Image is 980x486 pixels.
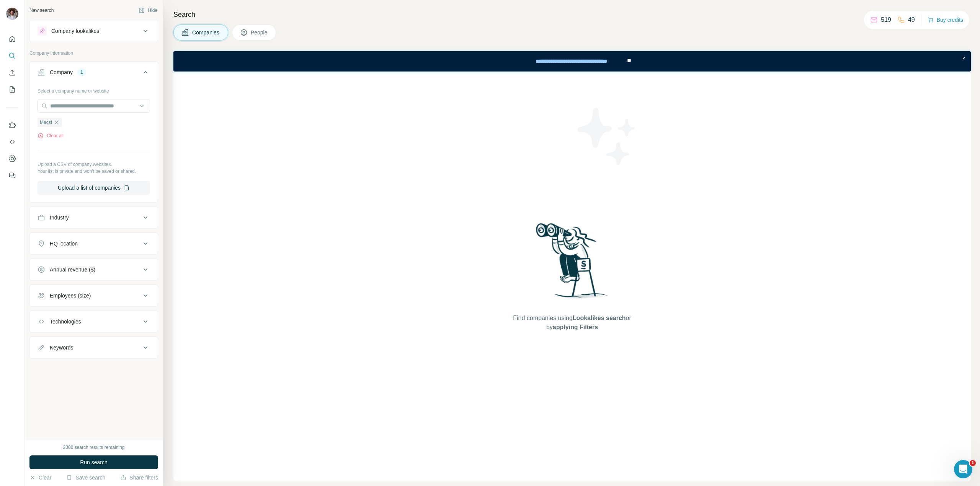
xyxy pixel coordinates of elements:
button: Company lookalikes [30,22,158,40]
button: Save search [66,474,105,481]
div: New search [29,7,54,14]
button: Keywords [30,338,158,357]
div: Select a company name or website [38,85,150,94]
iframe: Intercom live chat [954,460,972,478]
img: Surfe Illustration - Stars [572,102,641,171]
button: Enrich CSV [6,66,18,80]
span: 1 [970,460,976,466]
button: Clear all [38,132,64,139]
button: Search [6,49,18,63]
button: HQ location [30,234,158,253]
button: My lists [6,83,18,96]
span: Run search [80,458,108,466]
img: Avatar [6,8,18,20]
div: Keywords [50,344,73,351]
button: Industry [30,208,158,227]
div: 2000 search results remaining [63,444,125,451]
h4: Search [173,9,971,20]
div: Company [50,68,73,76]
div: Technologies [50,318,81,325]
div: 1 [77,69,86,76]
button: Buy credits [928,15,963,25]
button: Dashboard [6,152,18,166]
div: Industry [50,214,69,221]
button: Feedback [6,169,18,182]
div: Annual revenue ($) [50,266,95,273]
iframe: Banner [173,51,971,72]
button: Clear [29,474,51,481]
p: Company information [29,50,158,57]
span: Lookalikes search [573,315,626,321]
button: Run search [29,455,158,469]
button: Use Surfe API [6,135,18,149]
span: Macsf [40,119,52,126]
div: Employees (size) [50,292,91,299]
button: Quick start [6,32,18,46]
p: Your list is private and won't be saved or shared. [38,168,150,175]
p: 519 [881,15,891,24]
button: Employees (size) [30,286,158,305]
button: Use Surfe on LinkedIn [6,118,18,132]
span: applying Filters [553,324,598,330]
button: Hide [133,5,163,16]
p: 49 [908,15,915,24]
button: Technologies [30,312,158,331]
span: Companies [192,29,220,36]
button: Share filters [120,474,158,481]
span: People [251,29,268,36]
button: Annual revenue ($) [30,260,158,279]
button: Company1 [30,63,158,85]
img: Surfe Illustration - Woman searching with binoculars [532,221,612,306]
button: Upload a list of companies [38,181,150,195]
div: Company lookalikes [51,27,99,35]
div: HQ location [50,240,78,247]
p: Upload a CSV of company websites. [38,161,150,168]
span: Find companies using or by [511,314,633,332]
